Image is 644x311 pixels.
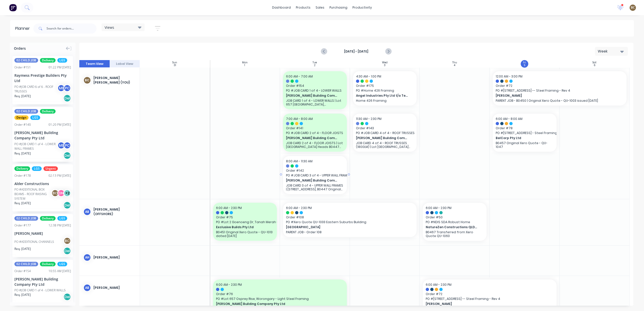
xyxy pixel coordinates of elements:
div: [PERSON_NAME] [93,286,136,290]
div: AB [83,208,91,216]
div: Order # 140 [14,122,31,127]
p: B0457 Original Xero Quote - QU-1047 [496,141,554,149]
span: PO # NDIS SDA Robust Home [426,220,484,224]
div: [PERSON_NAME] [PERSON_NAME] (You) [93,76,136,85]
span: Exclusive Builds Pty Ltd [216,225,268,229]
span: PO # JOB CARD 2 of 4 - FLOOR JOISTS [286,131,344,135]
div: PC [63,84,71,92]
div: sales [313,4,327,11]
span: Order # 143 [356,126,414,131]
span: Order # 142 [286,168,344,173]
span: PO # Xero Quote QU-1033 Eastern Suburbs Building [286,220,414,224]
div: 31 [174,64,176,67]
span: PO # Home 426 Framing [356,88,414,93]
span: PO # [STREET_ADDRESS] - Steel Framing Solutions - rev 3 [496,131,554,135]
div: PC [63,142,71,149]
p: B0451 Original Xero Quote - QU-1013 dated [DATE] [216,230,274,238]
span: Orders [14,46,26,51]
div: DN [57,189,65,197]
div: Del [63,94,71,102]
span: PO # JOB CARD 3 of 4 - UPPER WALL FRAMES [286,173,344,178]
span: Delivery [40,58,56,63]
span: Order # 72 [426,292,554,296]
div: productivity [350,4,374,11]
span: 6:00 AM - 2:30 PM [216,206,242,210]
span: Order # 78 [496,126,554,131]
div: Del [63,152,71,159]
div: 6 [594,64,595,67]
div: 2 [314,64,316,67]
div: Fri [523,61,526,64]
div: Mon [242,61,248,64]
span: 6:00 AM - 2:30 PM [426,282,451,287]
p: JOB CARD 4 of 4 - ROOF TRUSSES (1800LM) | Lot [GEOGRAPHIC_DATA] Heads, B0447 Original Xero Quote ... [356,141,414,149]
span: Delivery [40,109,56,114]
span: Order # 154 [286,84,344,88]
p: PARENT JOB - B0450 | Original Xero Quote - QU-1003 issued [DATE] [496,99,624,102]
span: Order # 75 [216,215,274,220]
span: 11:30 AM - 2:30 PM [356,117,381,121]
div: [PERSON_NAME] [14,231,71,236]
span: Req. [DATE] [14,201,31,205]
button: Week [595,47,628,56]
span: 8:00 AM - 11:30 AM [286,159,313,163]
span: Angel Industries Pty Ltd t/a Teeny Tiny Homes [356,93,408,98]
div: Tue [313,61,317,64]
span: [PERSON_NAME] Building Company Pty Ltd [286,178,338,183]
span: LGS [57,58,67,63]
div: 02:13 PM [DATE] [49,173,71,178]
div: Week [598,49,621,54]
span: PO # [STREET_ADDRESS] -- Steel Framing - Rev 4 [426,297,554,301]
div: BC [83,76,91,84]
div: ME [57,142,65,149]
span: Design [14,115,29,120]
div: Thu [452,61,457,64]
span: 4:30 AM - 1:00 PM [356,74,381,79]
p: JOB CARD 3 of 4 - UPPER WALL FRAMES | [STREET_ADDRESS], B0447 Original Xero Quote - QU-1009 [286,184,344,191]
div: AH [83,254,91,261]
span: Order # 141 [286,126,344,131]
div: Order # 178 [14,173,31,178]
div: [PERSON_NAME] [93,255,136,260]
span: 02 CHILD JOB [14,216,38,221]
span: Delivery [40,216,56,221]
div: Alder Constructions [14,181,71,186]
span: [PERSON_NAME] Building Company Pty Ltd [216,302,331,306]
div: [PERSON_NAME] (OFFSHORE) [93,207,136,216]
span: [PERSON_NAME] [426,302,541,306]
span: BelCorp Pty Ltd [496,136,548,140]
span: Order # 175 [356,84,414,88]
div: BC [63,237,71,245]
span: LGS [57,216,67,221]
span: Views [105,25,114,30]
p: B0467 Transferred from Xero Quote QU-1063 [426,230,484,238]
span: Req. [DATE] [14,247,31,251]
div: PO #ADDITIONAL BOX BEAMS - ROOF RAISING SYSTEM [14,187,53,201]
span: Req. [DATE] [14,151,31,156]
div: purchasing [327,4,350,11]
p: Home 426 Framing [356,99,414,102]
div: 10:55 AM [DATE] [49,269,71,273]
span: 6:00 AM - 8:00 AM [496,117,522,121]
div: AB [83,284,91,292]
span: 6:00 AM - 2:30 PM [286,206,312,210]
span: LGS [30,115,40,120]
span: Order # 72 [496,84,624,88]
span: [PERSON_NAME] Building Company Pty Ltd [356,136,408,140]
span: PO # Lot 2 Goenoeng Dr, Tanah Merah - Steel Framing [216,220,274,224]
div: PO #JOB CARD 1 of 4 - LOWER WALLS [14,288,66,293]
img: Factory [9,4,17,11]
p: JOB CARD 1 of 4 - LOWER WALLS | Lot 657 [GEOGRAPHIC_DATA], [GEOGRAPHIC_DATA] [286,99,344,106]
p: JOB CARD 2 of 4 - FLOOR JOISTS | Lot [GEOGRAPHIC_DATA] Heads B0447 Original Xero Quote - QU-1009 [286,141,344,149]
div: Order # 151 [14,65,31,70]
div: 12:38 PM [DATE] [49,223,71,228]
div: 5 [524,64,525,67]
div: Wed [382,61,388,64]
span: PO # [STREET_ADDRESS] -- Steel Framing - Rev 4 [496,88,624,93]
span: LGS [32,166,42,171]
span: [GEOGRAPHIC_DATA] [286,225,401,229]
input: Search for orders... [46,23,97,34]
div: + 2 [63,189,71,197]
span: PO # JOB CARD 1 of 4 - LOWER WALLS [286,88,344,93]
div: 01:22 PM [DATE] [49,65,71,70]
